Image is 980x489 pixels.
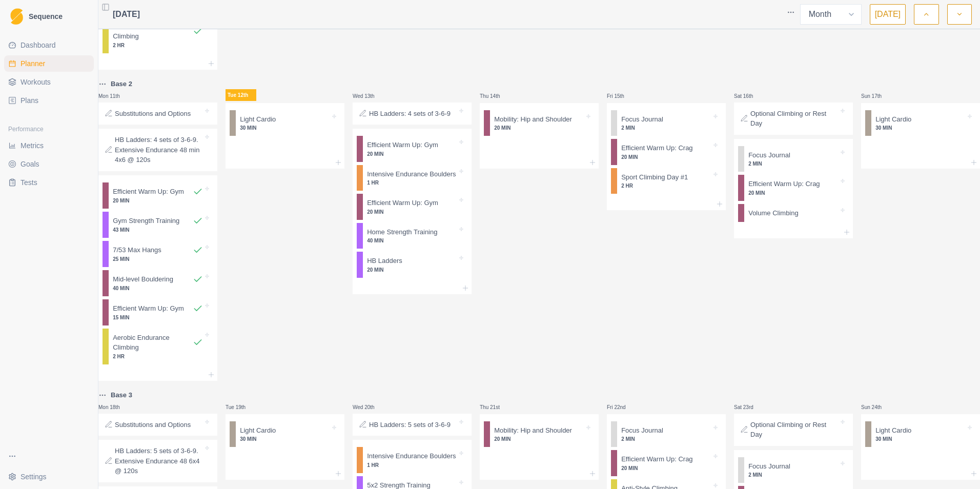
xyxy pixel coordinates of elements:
div: Light Cardio30 MIN [230,110,340,136]
div: Efficient Warm Up: Crag20 MIN [611,139,722,165]
span: Planner [21,58,45,69]
a: Tests [4,174,94,191]
div: HB Ladders: 5 sets of 3-6-9. Extensive Endurance 48 6x4 @ 120s [98,440,217,482]
div: Focus Journal2 MIN [738,457,849,483]
span: Sequence [29,13,63,20]
p: Efficient Warm Up: Crag [621,143,692,153]
a: Workouts [4,74,94,90]
p: HB Ladders: 5 sets of 3-6-9. Extensive Endurance 48 6x4 @ 120s [115,446,203,476]
div: Mobility: Hip and Shoulder20 MIN [484,110,595,136]
span: Tests [21,177,37,188]
p: Focus Journal [621,114,663,125]
p: 2 MIN [621,124,711,132]
p: 15 MIN [113,314,203,321]
p: Mid-level Bouldering [113,274,173,284]
span: Metrics [21,140,44,151]
p: 20 MIN [494,435,584,443]
p: 2 MIN [621,435,711,443]
p: Efficient Warm Up: Gym [367,198,438,208]
a: Metrics [4,137,94,154]
p: 20 MIN [367,150,457,158]
div: Aerobic Endurance Climbing2 HR [103,329,213,364]
p: 20 MIN [621,464,711,472]
p: Aerobic Endurance Climbing [113,333,193,353]
p: Focus Journal [748,150,790,160]
p: Efficient Warm Up: Gym [367,140,438,150]
span: Plans [21,95,38,106]
div: Focus Journal2 MIN [611,110,722,136]
div: Efficient Warm Up: Gym20 MIN [357,136,467,162]
p: Sun 24th [861,403,892,411]
div: HB Ladders: 4 sets of 3-6-9. Extensive Endurance 48 min 4x6 @ 120s [98,129,217,171]
span: Dashboard [21,40,56,50]
div: Efficient Warm Up: Gym20 MIN [357,194,467,220]
p: 30 MIN [240,435,330,443]
p: Home Strength Training [367,227,437,237]
div: Light Cardio30 MIN [865,421,976,447]
p: Sat 23rd [734,403,765,411]
div: Focus Journal2 MIN [738,146,849,172]
p: Substitutions and Options [115,420,191,430]
p: 20 MIN [367,208,457,216]
p: Volume Climbing [748,208,799,218]
p: Tue 12th [226,89,256,101]
p: 25 MIN [113,255,203,263]
div: 7/53 Max Hangs25 MIN [103,241,213,267]
div: Volume Climbing [738,204,849,222]
div: Optional Climbing or Rest Day [734,103,853,135]
div: Intensive Endurance Boulders1 HR [357,447,467,473]
p: Fri 22nd [607,403,638,411]
p: Sun 17th [861,92,892,100]
p: 20 MIN [367,266,457,274]
p: Thu 14th [480,92,511,100]
p: 2 HR [113,353,203,360]
div: HB Ladders: 5 sets of 3-6-9 [353,414,472,436]
p: 40 MIN [113,284,203,292]
p: 1 HR [367,179,457,187]
p: Tue 19th [226,403,256,411]
p: Efficient Warm Up: Crag [621,454,692,464]
p: Thu 21st [480,403,511,411]
p: HB Ladders [367,256,402,266]
p: Focus Journal [748,461,790,472]
p: Base 3 [111,390,132,400]
p: Wed 20th [353,403,383,411]
div: Efficient Warm Up: Gym15 MIN [103,299,213,325]
p: Aerobic Endurance Climbing [113,22,193,42]
a: LogoSequence [4,4,94,29]
p: 7/53 Max Hangs [113,245,161,255]
p: Light Cardio [875,114,911,125]
p: Gym Strength Training [113,216,179,226]
div: Sport Climbing Day #12 HR [611,168,722,194]
div: Focus Journal2 MIN [611,421,722,447]
div: Gym Strength Training43 MIN [103,212,213,238]
div: Performance [4,121,94,137]
div: Substitutions and Options [98,414,217,436]
div: Efficient Warm Up: Crag20 MIN [738,175,849,201]
p: 30 MIN [875,124,966,132]
span: Workouts [21,77,51,87]
p: 2 HR [113,42,203,49]
p: Mobility: Hip and Shoulder [494,425,572,436]
p: HB Ladders: 4 sets of 3-6-9. Extensive Endurance 48 min 4x6 @ 120s [115,135,203,165]
a: Goals [4,156,94,172]
a: Planner [4,55,94,72]
p: 20 MIN [748,189,839,197]
p: 2 MIN [748,160,839,168]
p: Optional Climbing or Rest Day [750,420,839,440]
div: Aerobic Endurance Climbing2 HR [103,17,213,53]
p: HB Ladders: 4 sets of 3-6-9 [369,109,451,119]
p: Sport Climbing Day #1 [621,172,688,182]
p: 43 MIN [113,226,203,234]
p: 30 MIN [240,124,330,132]
div: Light Cardio30 MIN [230,421,340,447]
p: Substitutions and Options [115,109,191,119]
p: 40 MIN [367,237,457,244]
div: Substitutions and Options [98,103,217,125]
span: [DATE] [113,8,140,21]
img: Logo [10,8,23,25]
p: 20 MIN [113,197,203,205]
div: HB Ladders20 MIN [357,252,467,278]
div: Efficient Warm Up: Gym20 MIN [103,182,213,209]
p: Efficient Warm Up: Gym [113,303,184,314]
